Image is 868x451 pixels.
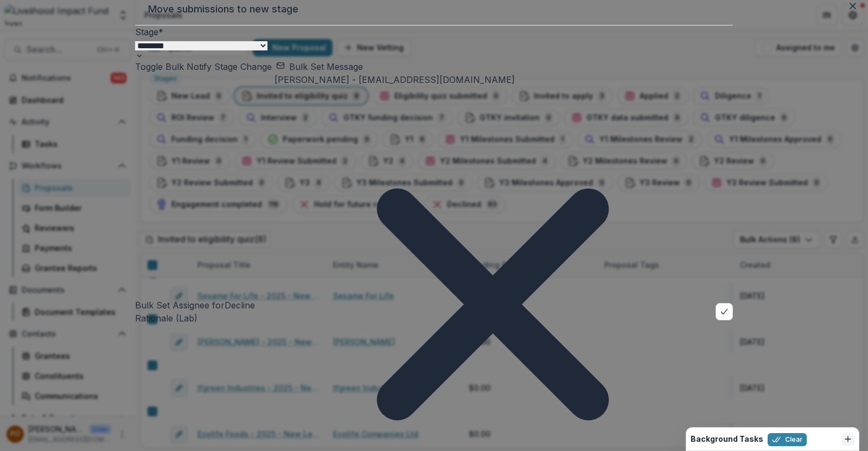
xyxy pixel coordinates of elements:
span: [PERSON_NAME] - [EMAIL_ADDRESS][DOMAIN_NAME] [275,74,515,85]
label: Stage [135,27,163,37]
p: Bulk Set Assignee for Decline Rationale (Lab) [135,299,270,325]
button: Clear [768,433,807,446]
button: bulk-confirm-option [716,303,733,320]
button: Dismiss [841,433,854,446]
h2: Background Tasks [691,435,763,444]
button: set-bulk-email [276,60,363,73]
button: Toggle Bulk Notify Stage Change [135,60,272,73]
